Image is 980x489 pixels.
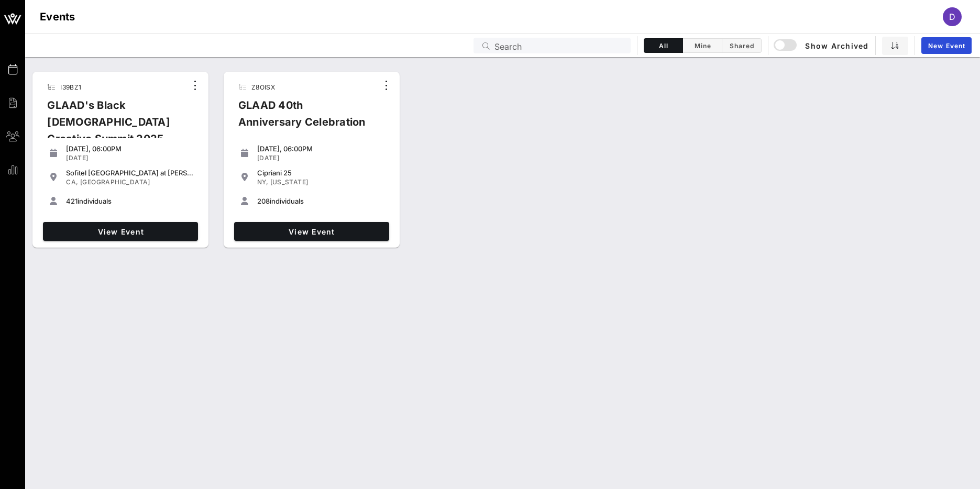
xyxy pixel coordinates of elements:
[257,178,268,186] span: NY,
[66,154,194,162] div: [DATE]
[251,83,275,91] span: Z8OISX
[257,197,385,205] div: individuals
[230,97,378,139] div: GLAAD 40th Anniversary Celebration
[722,38,762,53] button: Shared
[651,42,676,50] span: All
[257,197,270,205] span: 208
[949,12,955,22] span: D
[644,38,683,53] button: All
[60,83,81,91] span: I39BZ1
[928,42,965,50] span: New Event
[943,7,962,26] div: D
[921,37,972,54] a: New Event
[66,145,194,153] div: [DATE], 06:00PM
[775,39,868,52] span: Show Archived
[43,222,198,241] a: View Event
[689,42,715,50] span: Mine
[66,169,194,177] div: Sofitel [GEOGRAPHIC_DATA] at [PERSON_NAME][GEOGRAPHIC_DATA]
[257,169,385,177] div: Cipriani 25
[39,97,186,155] div: GLAAD's Black [DEMOGRAPHIC_DATA] Creative Summit 2025
[257,145,385,153] div: [DATE], 06:00PM
[40,8,75,25] h1: Events
[66,178,78,186] span: CA,
[47,227,194,236] span: View Event
[66,197,78,205] span: 421
[683,38,722,53] button: Mine
[80,178,150,186] span: [GEOGRAPHIC_DATA]
[234,222,389,241] a: View Event
[775,36,869,55] button: Show Archived
[238,227,385,236] span: View Event
[257,154,385,162] div: [DATE]
[66,197,194,205] div: individuals
[270,178,309,186] span: [US_STATE]
[729,42,755,50] span: Shared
